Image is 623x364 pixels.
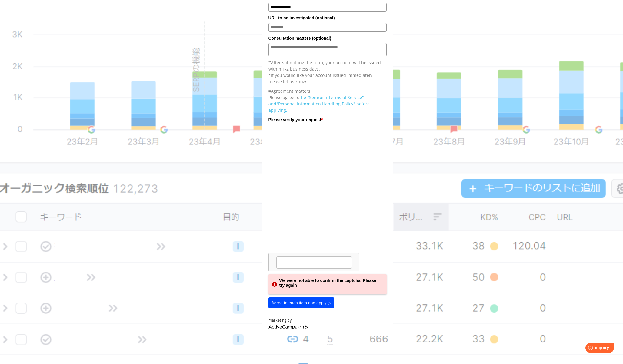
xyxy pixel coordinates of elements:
font: *After submitting the form, your account will be issued within 1-2 business days. [268,60,381,72]
button: Agree to each item and apply ▷ [268,297,334,308]
a: "Personal Information Handling Policy" before applying. [268,101,370,113]
font: We were not able to confirm the captcha. Please try again [279,278,376,288]
font: Please verify your request [268,117,321,122]
font: Consultation matters (optional) [268,36,331,41]
a: the "Semrush Terms of Service" and [268,94,364,107]
font: Please agree to [268,94,299,100]
font: Agree to each item and apply ▷ [272,300,331,305]
font: *If you would like your account issued immediately, please let us know. [268,72,374,84]
font: URL to be investigated (optional) [268,15,335,20]
iframe: Help widget launcher [569,340,616,357]
font: ■Agreement matters [268,88,310,94]
font: Marketing by [268,318,292,323]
